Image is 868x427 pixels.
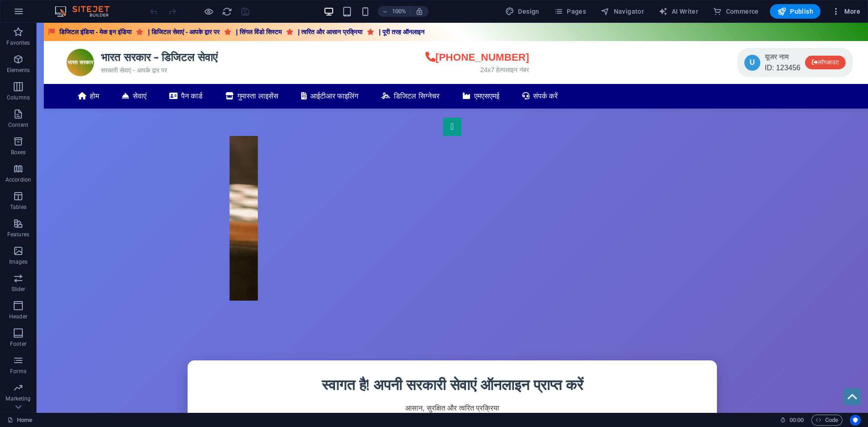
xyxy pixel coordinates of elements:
[780,415,804,426] h6: Session time
[9,313,27,320] p: Header
[550,4,590,19] button: Pages
[11,149,26,156] p: Boxes
[9,258,28,266] p: Images
[5,176,31,183] p: Accordion
[655,4,702,19] button: AI Writer
[5,395,31,402] p: Marketing
[392,6,406,17] h6: 100%
[713,7,759,16] span: Commerce
[505,7,539,16] span: Design
[828,4,864,19] button: More
[193,44,638,328] div: Image Slider
[6,39,30,47] p: Favorites
[811,415,842,426] button: Code
[11,286,26,293] p: Slider
[7,231,29,238] p: Features
[8,121,28,129] p: Content
[7,415,32,426] a: Click to cancel selection. Double-click to open Pages
[222,6,232,17] i: Reload page
[770,4,821,19] button: Publish
[221,6,232,17] button: reload
[554,7,586,16] span: Pages
[203,6,214,17] button: Click here to leave preview mode and continue editing
[831,7,860,16] span: More
[7,67,30,74] p: Elements
[601,7,644,16] span: Navigator
[659,7,698,16] span: AI Writer
[52,6,121,17] img: Editor Logo
[502,4,543,19] div: Design (Ctrl+Alt+Y)
[796,417,797,423] span: :
[850,415,861,426] button: Usercentrics
[7,94,30,101] p: Columns
[597,4,648,19] button: Navigator
[415,7,424,16] i: On resize automatically adjust zoom level to fit chosen device.
[378,6,410,17] button: 100%
[709,4,763,19] button: Commerce
[777,7,813,16] span: Publish
[10,203,26,211] p: Tables
[10,340,26,348] p: Footer
[816,415,838,426] span: Code
[502,4,543,19] button: Design
[10,368,26,375] p: Forms
[790,415,804,426] span: 00 00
